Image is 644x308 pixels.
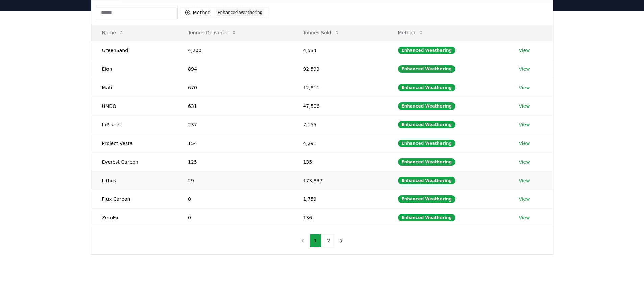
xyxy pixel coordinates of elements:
td: 4,200 [177,41,292,60]
div: Enhanced Weathering [398,65,456,73]
td: 47,506 [292,97,387,115]
td: 173,837 [292,171,387,190]
td: 92,593 [292,60,387,78]
td: 631 [177,97,292,115]
td: 29 [177,171,292,190]
td: 135 [292,152,387,171]
td: 0 [177,208,292,227]
a: View [519,177,530,184]
a: View [519,121,530,128]
td: Mati [91,78,177,97]
a: View [519,84,530,91]
a: View [519,103,530,110]
button: next page [336,234,347,247]
td: 237 [177,115,292,134]
div: Enhanced Weathering [398,158,456,166]
td: Project Vesta [91,134,177,152]
div: Enhanced Weathering [398,102,456,110]
td: 670 [177,78,292,97]
td: Eion [91,60,177,78]
td: GreenSand [91,41,177,60]
div: Enhanced Weathering [398,47,456,54]
button: MethodEnhanced Weathering [181,7,269,18]
div: Enhanced Weathering [398,195,456,203]
td: 1,759 [292,190,387,208]
td: InPlanet [91,115,177,134]
td: 7,155 [292,115,387,134]
td: 136 [292,208,387,227]
td: 4,534 [292,41,387,60]
a: View [519,214,530,221]
button: Tonnes Sold [297,26,344,40]
td: UNDO [91,97,177,115]
a: View [519,66,530,72]
td: ZeroEx [91,208,177,227]
td: 154 [177,134,292,152]
td: 12,811 [292,78,387,97]
button: Method [392,26,429,40]
div: Enhanced Weathering [216,9,264,16]
button: 2 [323,234,335,247]
td: 0 [177,190,292,208]
a: View [519,196,530,203]
div: Enhanced Weathering [398,140,456,147]
div: Enhanced Weathering [398,177,456,184]
td: Flux Carbon [91,190,177,208]
td: 4,291 [292,134,387,152]
div: Enhanced Weathering [398,121,456,128]
a: View [519,140,530,147]
td: 125 [177,152,292,171]
div: Enhanced Weathering [398,214,456,221]
td: 894 [177,60,292,78]
button: Tonnes Delivered [183,26,242,40]
button: 1 [310,234,321,247]
button: Name [97,26,129,40]
td: Lithos [91,171,177,190]
a: View [519,159,530,165]
td: Everest Carbon [91,152,177,171]
a: View [519,47,530,54]
div: Enhanced Weathering [398,84,456,91]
